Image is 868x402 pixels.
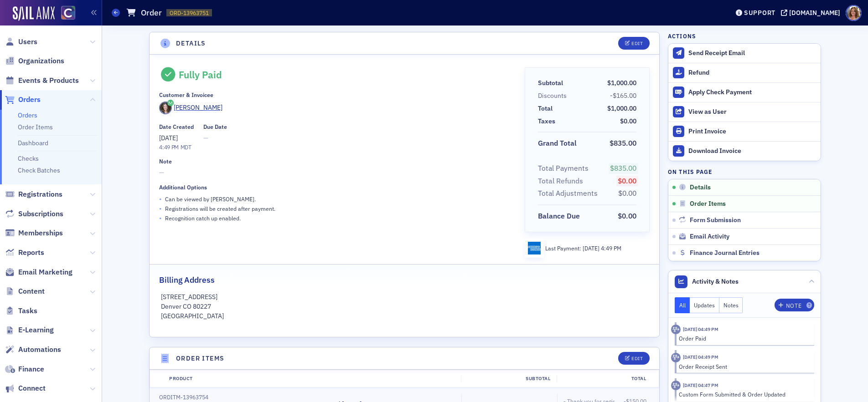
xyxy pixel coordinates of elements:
span: • [159,204,162,214]
time: 7/9/2025 04:47 PM [683,382,718,388]
span: Details [690,183,711,192]
span: Order Items [690,200,726,208]
div: Additional Options [159,184,207,191]
img: amex [528,242,541,254]
div: Support [744,9,775,17]
div: Refund [688,69,816,77]
a: Users [5,37,37,47]
span: Registrations [18,189,62,199]
div: Total [538,104,553,113]
span: Form Submission [690,216,741,224]
div: Last Payment: [545,244,621,252]
time: 7/9/2025 04:49 PM [683,354,718,360]
button: Updates [690,297,719,313]
h4: Order Items [176,354,224,363]
a: Check Batches [18,166,60,174]
button: Notes [719,297,743,313]
span: MDT [179,143,191,151]
time: 7/9/2025 04:49 PM [683,326,718,332]
div: Note [786,303,801,308]
a: Print Invoice [668,122,821,141]
p: [GEOGRAPHIC_DATA] [161,311,648,321]
a: Orders [5,95,41,105]
div: Taxes [538,117,555,126]
button: Edit [618,37,650,50]
div: ORDITM-13963754 [159,394,455,401]
span: Finance Journal Entries [690,249,759,257]
div: Apply Check Payment [688,88,816,97]
p: Registrations will be created after payment. [165,204,275,213]
a: Automations [5,345,61,355]
span: Grand Total [538,138,580,149]
span: Users [18,37,37,47]
span: $0.00 [618,188,636,198]
span: • [159,194,162,204]
div: Total Refunds [538,176,583,187]
div: Send Receipt Email [688,49,816,57]
span: $1,000.00 [607,79,636,87]
h4: Details [176,39,206,48]
h4: Actions [668,32,696,40]
span: [DATE] [159,134,178,142]
span: 4:49 PM [601,244,621,252]
span: $0.00 [618,211,636,220]
p: Denver CO 80227 [161,302,648,311]
span: Activity & Notes [692,277,739,286]
div: Discounts [538,91,567,101]
a: Connect [5,383,46,393]
div: Total [557,375,652,382]
div: Product [163,375,461,382]
span: Orders [18,95,41,105]
div: Subtotal [461,375,557,382]
a: Tasks [5,306,37,316]
span: [DATE] [583,244,601,252]
button: Apply Check Payment [668,82,821,102]
span: Finance [18,364,44,374]
img: SailAMX [13,6,55,21]
span: E-Learning [18,325,54,335]
button: View as User [668,102,821,122]
p: [STREET_ADDRESS] [161,292,648,302]
span: $0.00 [618,176,636,185]
button: [DOMAIN_NAME] [781,10,843,16]
span: ORD-13963751 [170,9,209,17]
button: Refund [668,63,821,82]
span: Profile [846,5,862,21]
button: All [675,297,690,313]
a: Memberships [5,228,63,238]
div: Edit [631,356,643,361]
span: • [159,214,162,223]
span: — [159,168,511,178]
span: Subtotal [538,78,566,88]
span: $1,000.00 [607,104,636,112]
a: Events & Products [5,76,79,86]
a: Download Invoice [668,141,821,161]
a: Subscriptions [5,209,63,219]
a: Registrations [5,189,62,199]
span: Total Payments [538,163,592,174]
h4: On this page [668,168,821,176]
a: Content [5,286,45,296]
div: Date Created [159,123,194,130]
h1: Order [141,7,162,18]
span: Email Marketing [18,267,72,277]
div: Activity [671,381,681,390]
a: Organizations [5,56,64,66]
div: Activity [671,353,681,362]
span: Taxes [538,117,558,126]
button: Note [775,299,814,311]
div: Order Paid [679,334,808,342]
span: Organizations [18,56,64,66]
div: Order Receipt Sent [679,362,808,371]
span: Connect [18,383,46,393]
div: Total Adjustments [538,188,598,199]
span: Content [18,286,45,296]
span: Events & Products [18,76,79,86]
a: Dashboard [18,139,48,147]
span: Subscriptions [18,209,63,219]
h2: Billing Address [159,274,215,286]
div: Subtotal [538,78,563,88]
span: Total [538,104,556,113]
a: Email Marketing [5,267,72,277]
